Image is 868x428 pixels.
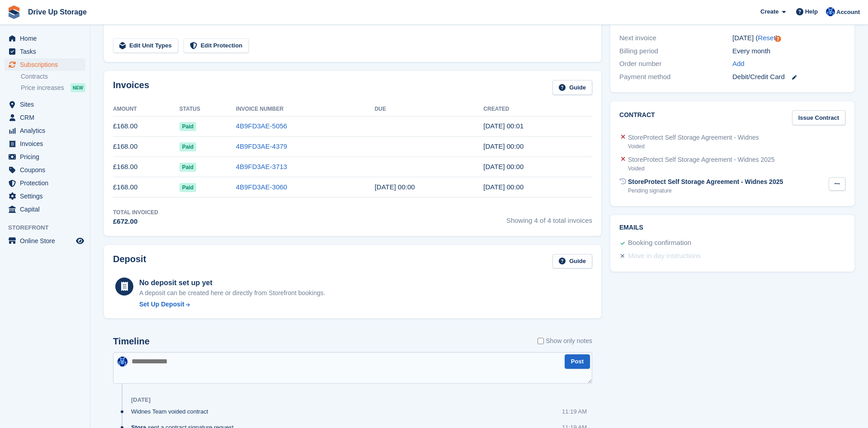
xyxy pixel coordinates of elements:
h2: Emails [619,224,845,231]
span: Paid [179,183,196,192]
label: Show only notes [538,336,592,346]
div: Next invoice [619,33,732,43]
a: 4B9FD3AE-4379 [236,142,287,150]
span: Sites [20,98,74,111]
a: Edit Unit Types [113,38,178,53]
th: Created [483,102,592,117]
span: Paid [179,142,196,151]
td: £168.00 [113,157,179,177]
span: Pricing [20,151,74,163]
th: Status [179,102,236,117]
a: menu [5,177,85,189]
div: Total Invoiced [113,208,158,216]
a: 4B9FD3AE-3060 [236,183,287,191]
span: Paid [179,163,196,172]
span: Storefront [8,223,90,232]
input: Show only notes [538,336,544,346]
h2: Invoices [113,80,149,95]
a: menu [5,58,85,71]
a: Contracts [21,72,85,81]
a: Drive Up Storage [24,5,90,19]
th: Amount [113,102,179,117]
span: Subscriptions [20,58,74,71]
a: Set Up Deposit [139,300,325,309]
h2: Timeline [113,336,150,347]
td: £168.00 [113,116,179,136]
div: Every month [732,46,845,56]
div: 11:19 AM [562,407,587,416]
div: Pending signature [628,187,783,195]
img: stora-icon-8386f47178a22dfd0bd8f6a31ec36ba5ce8667c1dd55bd0f319d3a0aa187defe.svg [7,5,21,19]
div: Voided [628,165,775,173]
div: [DATE] [131,396,151,404]
div: Order number [619,59,732,69]
time: 2025-09-03 23:00:23 UTC [483,142,524,150]
div: [DATE] ( ) [732,33,845,43]
button: Post [565,354,590,369]
span: Paid [179,122,196,131]
a: menu [5,137,85,150]
a: Issue Contract [792,110,845,125]
span: Invoices [20,137,74,150]
a: 4B9FD3AE-3713 [236,163,287,170]
div: Voided [628,142,759,151]
a: Add [732,59,745,69]
div: £672.00 [113,216,158,227]
a: menu [5,45,85,58]
a: menu [5,151,85,163]
div: No deposit set up yet [139,277,325,288]
div: NEW [71,83,85,92]
span: Home [20,32,74,45]
div: Set Up Deposit [139,300,184,309]
a: menu [5,32,85,45]
div: StoreProtect Self Storage Agreement - Widnes 2025 [628,177,783,187]
div: Payment method [619,72,732,82]
a: menu [5,124,85,137]
div: Widnes Team voided contract [131,407,212,416]
a: Reset [758,34,775,42]
th: Due [375,102,484,117]
div: Tooltip anchor [774,35,782,43]
time: 2025-07-03 23:00:04 UTC [483,183,524,191]
a: menu [5,111,85,124]
h2: Contract [619,110,655,125]
div: StoreProtect Self Storage Agreement - Widnes 2025 [628,155,775,165]
span: Online Store [20,235,74,247]
a: menu [5,164,85,176]
span: Help [805,7,818,16]
a: 4B9FD3AE-5056 [236,122,287,130]
span: CRM [20,111,74,124]
div: StoreProtect Self Storage Agreement - Widnes [628,133,759,142]
span: Create [760,7,778,16]
span: Account [836,8,860,17]
a: Guide [552,254,592,269]
div: Move in day instructions [628,251,701,262]
a: Edit Protection [184,38,249,53]
div: Debit/Credit Card [732,72,845,82]
a: menu [5,190,85,202]
span: Settings [20,190,74,202]
td: £168.00 [113,136,179,157]
img: Widnes Team [826,7,835,16]
div: Billing period [619,46,732,56]
th: Invoice Number [236,102,375,117]
span: Coupons [20,164,74,176]
a: menu [5,235,85,247]
a: menu [5,98,85,111]
p: A deposit can be created here or directly from Storefront bookings. [139,288,325,298]
td: £168.00 [113,177,179,198]
a: Guide [552,80,592,95]
img: Widnes Team [118,357,127,367]
a: Preview store [75,235,85,246]
span: Tasks [20,45,74,58]
a: menu [5,203,85,216]
time: 2025-07-04 23:00:00 UTC [375,183,415,191]
h2: Deposit [113,254,146,269]
time: 2025-10-03 23:01:04 UTC [483,122,524,130]
a: Price increases NEW [21,83,85,93]
div: Booking confirmation [628,238,691,249]
span: Showing 4 of 4 total invoices [506,208,592,227]
span: Price increases [21,84,64,92]
span: Capital [20,203,74,216]
span: Protection [20,177,74,189]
